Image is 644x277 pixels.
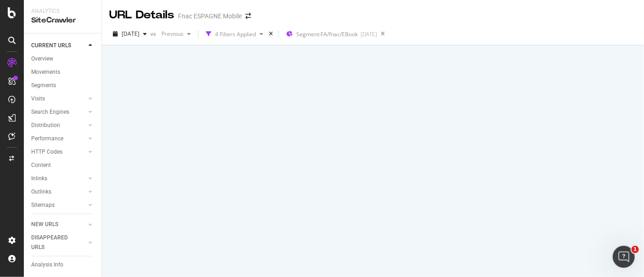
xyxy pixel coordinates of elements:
div: HTTP Codes [31,147,62,157]
div: Analytics [31,7,94,15]
div: arrow-right-arrow-left [245,13,251,19]
div: Fnac ESPAGNE Mobile [178,11,242,21]
span: 1 [632,246,639,253]
a: Sitemaps [31,200,86,210]
a: Visits [31,94,86,104]
div: SiteCrawler [31,15,94,26]
a: Overview [31,54,95,64]
div: DISAPPEARED URLS [31,233,78,252]
div: CURRENT URLS [31,41,71,50]
a: Analysis Info [31,260,95,270]
span: vs [150,30,158,38]
div: Overview [31,54,53,64]
div: Analysis Info [31,260,63,270]
a: Search Engines [31,107,86,117]
button: Previous [158,27,194,41]
span: Previous [158,30,183,38]
button: Segment:FA/fnac/EBook[DATE] [283,27,377,41]
a: Outlinks [31,187,86,197]
a: Content [31,161,95,170]
a: NEW URLS [31,220,86,229]
div: times [267,29,275,39]
a: Performance [31,134,86,144]
button: [DATE] [109,27,150,41]
div: Segments [31,81,56,90]
a: DISAPPEARED URLS [31,233,86,252]
span: Segment: FA/fnac/EBook [296,30,358,38]
a: Segments [31,81,95,90]
div: Distribution [31,121,60,130]
iframe: Intercom live chat [613,246,635,268]
span: 2025 Aug. 1st [122,30,139,38]
a: Movements [31,67,95,77]
div: Content [31,161,51,170]
div: Search Engines [31,107,69,117]
div: [DATE] [361,30,377,38]
a: HTTP Codes [31,147,86,157]
div: Movements [31,67,60,77]
div: Inlinks [31,174,47,183]
div: Outlinks [31,187,51,197]
div: 4 Filters Applied [215,30,256,38]
div: Visits [31,94,45,104]
div: NEW URLS [31,220,58,229]
button: 4 Filters Applied [202,27,267,41]
a: CURRENT URLS [31,41,86,50]
div: Sitemaps [31,200,55,210]
div: URL Details [109,7,174,23]
a: Distribution [31,121,86,130]
a: Inlinks [31,174,86,183]
div: Performance [31,134,63,144]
